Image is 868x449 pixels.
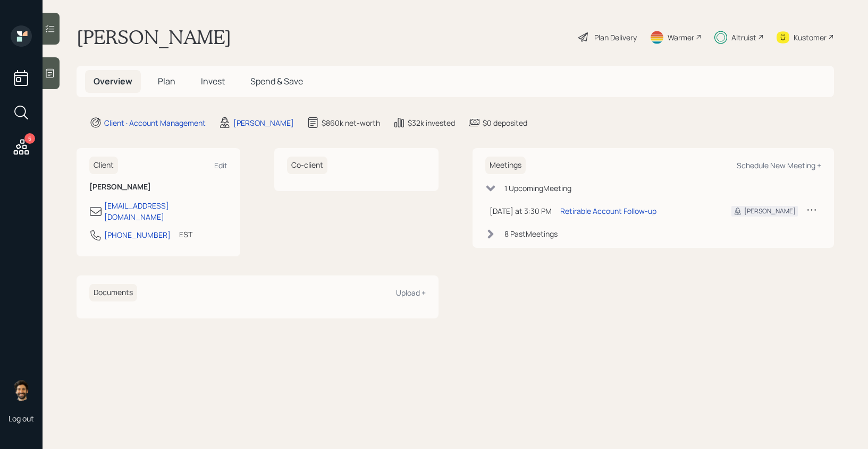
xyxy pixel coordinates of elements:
[89,157,118,174] h6: Client
[89,284,137,301] h6: Documents
[731,32,756,43] div: Altruist
[104,200,227,222] div: [EMAIL_ADDRESS][DOMAIN_NAME]
[485,157,526,174] h6: Meetings
[104,229,171,240] div: [PHONE_NUMBER]
[490,205,552,217] div: [DATE] at 3:30 PM
[322,117,380,128] div: $860k net-worth
[504,183,571,194] div: 1 Upcoming Meeting
[158,75,175,87] span: Plan
[24,133,35,144] div: 5
[396,288,426,298] div: Upload +
[77,25,231,49] h1: [PERSON_NAME]
[9,413,34,424] div: Log out
[287,157,327,174] h6: Co-client
[408,117,455,128] div: $32k invested
[214,160,227,170] div: Edit
[89,183,227,192] h6: [PERSON_NAME]
[483,117,527,128] div: $0 deposited
[233,117,294,128] div: [PERSON_NAME]
[794,32,827,43] div: Kustomer
[250,75,303,87] span: Spend & Save
[744,206,796,216] div: [PERSON_NAME]
[201,75,225,87] span: Invest
[504,228,558,239] div: 8 Past Meeting s
[11,379,32,401] img: eric-schwartz-headshot.png
[737,160,821,170] div: Schedule New Meeting +
[94,75,132,87] span: Overview
[104,117,206,128] div: Client · Account Management
[560,205,656,217] div: Retirable Account Follow-up
[668,32,694,43] div: Warmer
[594,32,637,43] div: Plan Delivery
[179,229,192,240] div: EST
